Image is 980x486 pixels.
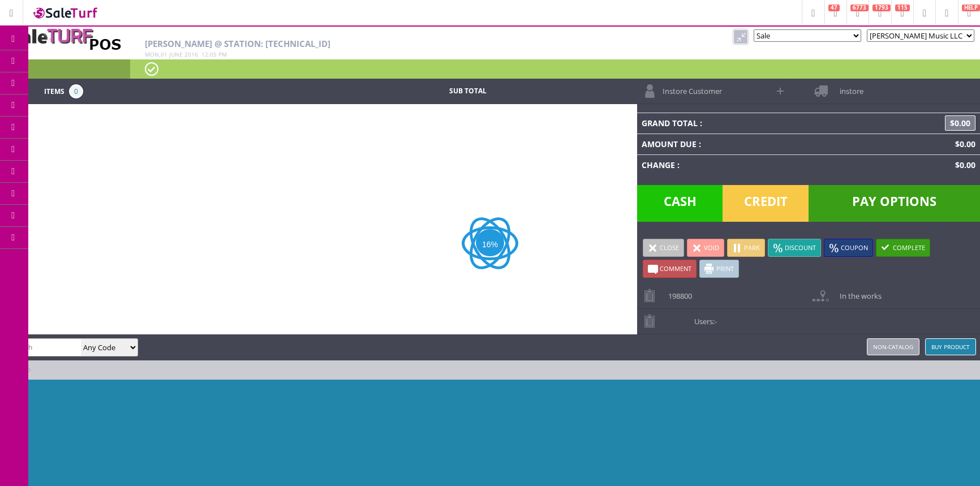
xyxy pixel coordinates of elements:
td: Amount Due : [637,134,850,154]
a: Void [687,239,724,257]
span: 1793 [872,5,891,11]
span: 0 [69,84,83,98]
span: instore [834,79,863,96]
span: Instore Customer [657,79,722,96]
span: 12 [201,50,208,58]
h2: [PERSON_NAME] @ Station: [TECHNICAL_ID] [145,39,635,49]
a: Park [727,239,765,257]
img: SaleTurf [32,5,100,20]
span: 115 [895,5,910,11]
a: Buy Product [925,338,976,355]
span: Items [44,84,65,97]
a: Non-catalog [867,338,919,355]
span: Mon [145,50,159,58]
span: $0.00 [951,139,975,149]
span: June [169,50,183,58]
span: 2016 [184,50,198,58]
span: 05 [210,50,217,58]
a: Complete [876,239,930,257]
a: Close [643,239,684,257]
td: Grand Total : [637,113,850,134]
span: Users: [689,309,717,326]
span: pm [218,50,227,58]
span: Credit [723,185,809,222]
span: 6773 [850,5,869,11]
span: 47 [828,5,840,11]
span: Cash [637,185,723,222]
span: $0.00 [951,160,975,170]
input: Search [5,339,81,355]
td: Change : [637,154,850,175]
span: HELP [962,5,980,11]
a: Print [699,260,739,278]
span: 198800 [663,283,692,301]
a: Discount [768,239,821,257]
a: Coupon [824,239,873,257]
span: $0.00 [945,115,975,131]
span: In the works [834,283,882,301]
span: 01 [161,50,167,58]
span: Pay Options [809,185,980,222]
span: , : [145,50,227,58]
span: - [715,316,717,326]
span: Comment [660,264,691,273]
td: Sub Total [382,84,554,98]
